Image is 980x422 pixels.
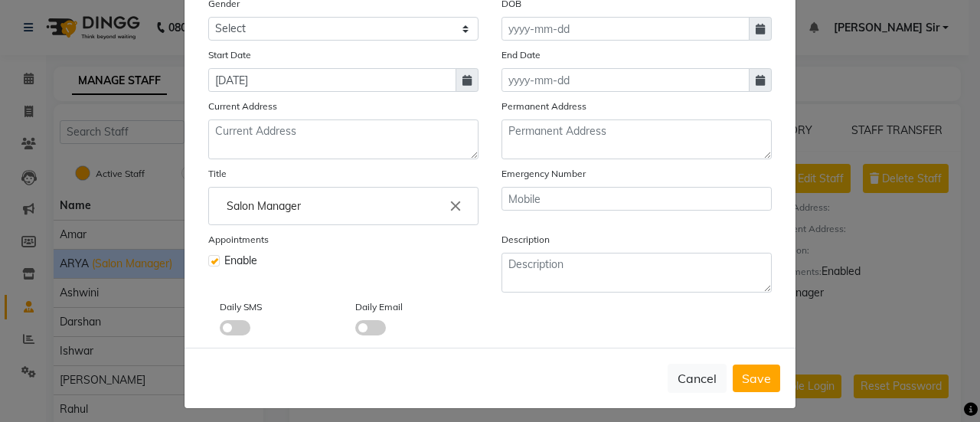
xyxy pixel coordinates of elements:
[733,365,780,392] button: Save
[501,187,772,211] input: Mobile
[501,68,750,92] input: yyyy-mm-dd
[215,191,472,221] input: Enter the Title
[208,68,456,92] input: yyyy-mm-dd
[742,371,771,386] span: Save
[208,100,277,113] label: Current Address
[208,167,227,181] label: Title
[355,300,403,314] label: Daily Email
[501,233,550,247] label: Description
[220,300,262,314] label: Daily SMS
[501,17,750,41] input: yyyy-mm-dd
[447,198,464,214] i: Close
[501,100,586,113] label: Permanent Address
[501,167,586,181] label: Emergency Number
[208,233,269,247] label: Appointments
[668,364,727,393] button: Cancel
[501,48,541,62] label: End Date
[224,253,257,269] span: Enable
[208,48,251,62] label: Start Date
